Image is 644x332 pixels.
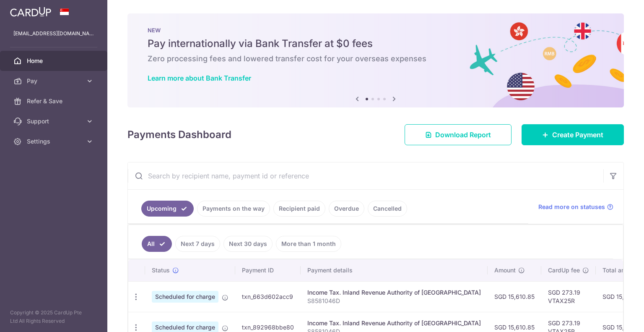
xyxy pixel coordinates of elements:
div: Income Tax. Inland Revenue Authority of [GEOGRAPHIC_DATA] [307,288,481,297]
span: Settings [27,137,82,146]
a: Payments on the way [197,201,270,217]
span: Refer & Save [27,97,82,105]
h5: Pay internationally via Bank Transfer at $0 fees [148,37,604,50]
span: Home [27,57,82,65]
span: Status [152,266,170,274]
p: [EMAIL_ADDRESS][DOMAIN_NAME] [13,29,94,38]
a: Learn more about Bank Transfer [148,74,251,82]
span: Create Payment [552,130,603,140]
span: Read more on statuses [538,203,605,211]
a: Recipient paid [273,201,325,217]
th: Payment ID [235,259,301,281]
img: CardUp [10,7,51,17]
a: Create Payment [522,124,624,145]
h6: Zero processing fees and lowered transfer cost for your overseas expenses [148,54,604,64]
span: Download Report [435,130,491,140]
span: Total amt. [602,266,630,274]
img: Bank transfer banner [127,13,624,107]
a: Next 30 days [223,236,273,252]
span: Pay [27,77,82,85]
a: Next 7 days [175,236,220,252]
p: NEW [148,27,604,34]
a: All [142,236,172,252]
a: Overdue [329,201,364,217]
a: More than 1 month [276,236,341,252]
a: Download Report [405,124,512,145]
a: Read more on statuses [538,203,613,211]
td: SGD 273.19 VTAX25R [541,281,596,312]
a: Cancelled [368,201,407,217]
td: txn_663d602acc9 [235,281,301,312]
span: CardUp fee [548,266,580,274]
th: Payment details [301,259,488,281]
h4: Payments Dashboard [127,127,231,142]
span: Scheduled for charge [152,291,218,303]
p: S8581046D [307,297,481,305]
input: Search by recipient name, payment id or reference [128,162,603,189]
a: Upcoming [141,201,194,217]
td: SGD 15,610.85 [488,281,541,312]
span: Support [27,117,82,125]
div: Income Tax. Inland Revenue Authority of [GEOGRAPHIC_DATA] [307,319,481,327]
span: Amount [494,266,516,274]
